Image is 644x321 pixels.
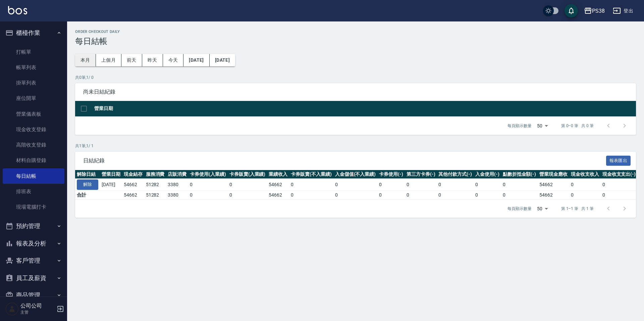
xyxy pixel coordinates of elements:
[188,191,228,200] td: 0
[122,170,144,179] th: 現金結存
[122,191,144,200] td: 54662
[83,89,628,95] span: 尚未日結紀錄
[75,143,636,149] p: 共 1 筆, 1 / 1
[3,122,64,137] a: 現金收支登錄
[569,170,601,179] th: 現金收支收入
[3,44,64,60] a: 打帳單
[377,191,405,200] td: 0
[501,170,538,179] th: 點數折抵金額(-)
[606,157,631,163] a: 報表匯出
[144,170,166,179] th: 服務消費
[3,168,64,184] a: 每日結帳
[405,179,437,191] td: 0
[228,170,267,179] th: 卡券販賣(入業績)
[601,170,638,179] th: 現金收支支出(-)
[507,123,532,129] p: 每頁顯示數量
[474,179,501,191] td: 0
[75,54,96,66] button: 本月
[581,4,607,18] button: PS38
[20,309,55,315] p: 主管
[3,269,64,287] button: 員工及薪資
[75,170,100,179] th: 解除日結
[592,7,605,15] div: PS38
[166,191,188,200] td: 3380
[166,170,188,179] th: 店販消費
[3,106,64,122] a: 營業儀表板
[188,170,228,179] th: 卡券使用(入業績)
[166,179,188,191] td: 3380
[405,170,437,179] th: 第三方卡券(-)
[289,191,333,200] td: 0
[565,4,578,17] button: save
[474,191,501,200] td: 0
[610,5,636,17] button: 登出
[333,191,378,200] td: 0
[3,24,64,42] button: 櫃檯作業
[144,191,166,200] td: 51282
[534,200,550,218] div: 50
[121,54,142,66] button: 前天
[122,179,144,191] td: 54662
[538,191,569,200] td: 54662
[75,191,100,200] td: 合計
[601,179,638,191] td: 0
[267,179,289,191] td: 54662
[377,179,405,191] td: 0
[3,60,64,75] a: 帳單列表
[405,191,437,200] td: 0
[501,179,538,191] td: 0
[561,206,594,212] p: 第 1–1 筆 共 1 筆
[538,179,569,191] td: 54662
[601,191,638,200] td: 0
[3,153,64,168] a: 材料自購登錄
[3,184,64,199] a: 排班表
[437,179,474,191] td: 0
[267,191,289,200] td: 54662
[534,117,550,135] div: 50
[606,156,631,166] button: 報表匯出
[569,179,601,191] td: 0
[8,6,27,14] img: Logo
[3,199,64,215] a: 現場電腦打卡
[5,302,19,316] img: Person
[289,179,333,191] td: 0
[142,54,163,66] button: 昨天
[75,74,636,81] p: 共 0 筆, 1 / 0
[3,235,64,252] button: 報表及分析
[289,170,333,179] th: 卡券販賣(不入業績)
[507,206,532,212] p: 每頁顯示數量
[3,286,64,304] button: 商品管理
[377,170,405,179] th: 卡券使用(-)
[3,252,64,269] button: 客戶管理
[228,179,267,191] td: 0
[333,170,378,179] th: 入金儲值(不入業績)
[77,179,98,190] button: 解除
[100,170,122,179] th: 營業日期
[210,54,235,66] button: [DATE]
[474,170,501,179] th: 入金使用(-)
[3,217,64,235] button: 預約管理
[100,179,122,191] td: [DATE]
[75,30,636,34] h2: Order checkout daily
[3,91,64,106] a: 座位開單
[144,179,166,191] td: 51282
[501,191,538,200] td: 0
[333,179,378,191] td: 0
[228,191,267,200] td: 0
[437,170,474,179] th: 其他付款方式(-)
[163,54,184,66] button: 今天
[267,170,289,179] th: 業績收入
[83,157,606,164] span: 日結紀錄
[96,54,121,66] button: 上個月
[3,75,64,91] a: 掛單列表
[538,170,569,179] th: 營業現金應收
[561,123,594,129] p: 第 0–0 筆 共 0 筆
[20,303,55,309] h5: 公司公司
[188,179,228,191] td: 0
[93,101,636,117] th: 營業日期
[3,137,64,153] a: 高階收支登錄
[569,191,601,200] td: 0
[75,37,636,46] h3: 每日結帳
[437,191,474,200] td: 0
[183,54,209,66] button: [DATE]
